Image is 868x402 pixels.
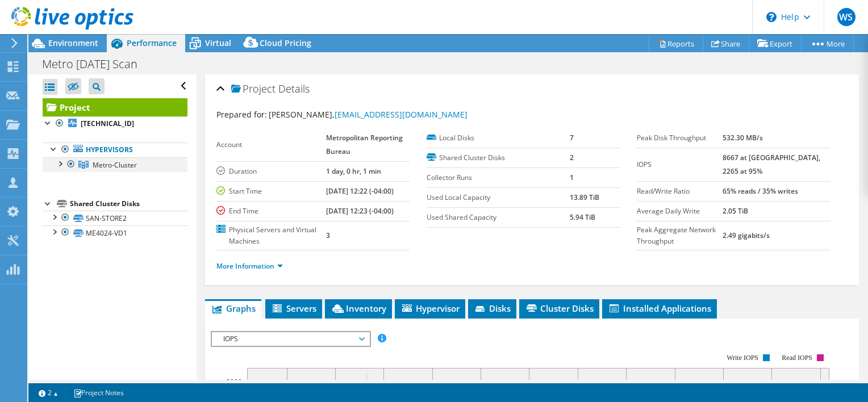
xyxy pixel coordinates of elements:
[637,132,723,144] label: Peak Disk Throughput
[43,211,187,225] a: SAN-STORE2
[649,35,703,52] a: Reports
[427,132,570,144] label: Local Disks
[570,133,574,143] b: 7
[837,8,856,26] span: WS
[723,206,748,216] b: 2.05 TiB
[278,82,310,95] span: Details
[218,332,364,346] span: IOPS
[43,157,187,172] a: Metro-Cluster
[216,109,267,120] label: Prepared for:
[211,303,256,314] span: Graphs
[749,35,802,52] a: Export
[65,386,132,400] a: Project Notes
[326,166,381,176] b: 1 day, 0 hr, 1 min
[474,303,511,314] span: Disks
[216,261,283,271] a: More Information
[326,206,394,216] b: [DATE] 12:23 (-04:00)
[43,98,187,116] a: Project
[93,160,137,170] span: Metro-Cluster
[570,212,595,222] b: 5.94 TiB
[216,166,326,177] label: Duration
[427,212,570,223] label: Used Shared Capacity
[216,186,326,197] label: Start Time
[231,83,276,95] span: Project
[216,224,326,247] label: Physical Servers and Virtual Machines
[335,109,468,120] a: [EMAIL_ADDRESS][DOMAIN_NAME]
[782,354,812,362] text: Read IOPS
[269,109,468,120] span: [PERSON_NAME],
[216,139,326,150] label: Account
[637,206,723,217] label: Average Daily Write
[427,152,570,164] label: Shared Cluster Disks
[260,37,311,48] span: Cloud Pricing
[427,192,570,203] label: Used Local Capacity
[637,186,723,197] label: Read/Write Ratio
[81,119,134,128] b: [TECHNICAL_ID]
[427,172,570,183] label: Collector Runs
[723,231,770,240] b: 2.49 gigabits/s
[637,159,723,170] label: IOPS
[723,186,798,196] b: 65% reads / 35% writes
[70,197,187,211] div: Shared Cluster Disks
[766,12,777,22] svg: \n
[216,206,326,217] label: End Time
[570,173,574,182] b: 1
[31,386,66,400] a: 2
[570,153,574,162] b: 2
[637,224,723,247] label: Peak Aggregate Network Throughput
[43,225,187,240] a: ME4024-VD1
[326,133,403,156] b: Metropolitan Reporting Bureau
[226,377,242,387] text: 8000
[43,143,187,157] a: Hypervisors
[326,186,394,196] b: [DATE] 12:22 (-04:00)
[331,303,386,314] span: Inventory
[271,303,316,314] span: Servers
[525,303,594,314] span: Cluster Disks
[727,354,758,362] text: Write IOPS
[570,192,599,202] b: 13.89 TiB
[326,231,330,240] b: 3
[703,35,749,52] a: Share
[205,37,231,48] span: Virtual
[723,153,820,176] b: 8667 at [GEOGRAPHIC_DATA], 2265 at 95%
[608,303,711,314] span: Installed Applications
[127,37,177,48] span: Performance
[43,116,187,131] a: [TECHNICAL_ID]
[48,37,98,48] span: Environment
[723,133,763,143] b: 532.30 MB/s
[400,303,460,314] span: Hypervisor
[37,58,155,70] h1: Metro [DATE] Scan
[801,35,854,52] a: More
